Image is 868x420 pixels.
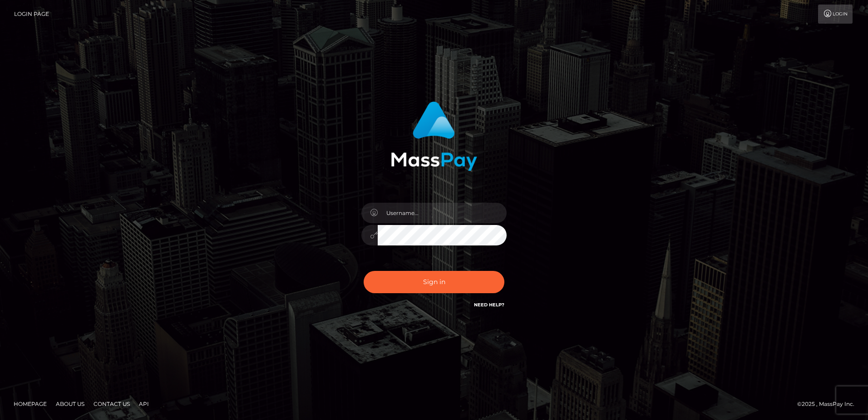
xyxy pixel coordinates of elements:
img: MassPay Login [391,101,477,171]
a: Contact Us [90,397,133,411]
a: About Us [52,397,88,411]
div: © 2025 , MassPay Inc. [797,399,861,409]
a: Homepage [10,397,50,411]
a: Login [818,5,853,24]
input: Username... [378,203,507,223]
button: Sign in [364,271,504,293]
a: Need Help? [474,302,504,308]
a: Login Page [14,5,49,24]
a: API [135,397,153,411]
